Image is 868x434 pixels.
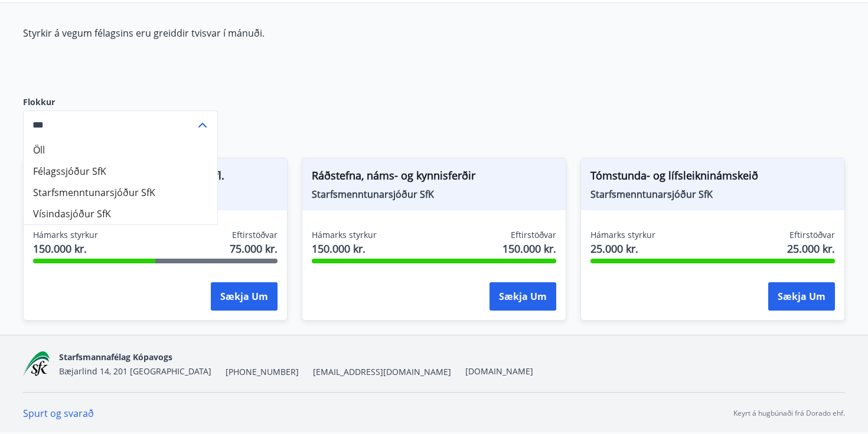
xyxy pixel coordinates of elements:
[23,96,218,108] label: Flokkur
[59,351,172,363] span: Starfsmannafélag Kópavogs
[232,229,278,241] span: Eftirstöðvar
[490,282,556,311] button: Sækja um
[511,229,556,241] span: Eftirstöðvar
[787,241,835,256] span: 25.000 kr.
[590,241,655,256] span: 25.000 kr.
[590,229,655,241] span: Hámarks styrkur
[24,182,217,203] li: Starfsmenntunarsjóður SfK
[24,161,217,182] li: Félagssjóður SfK
[33,241,98,256] span: 150.000 kr.
[312,241,377,256] span: 150.000 kr.
[312,188,556,201] span: Starfsmenntunarsjóður SfK
[23,27,580,40] p: Styrkir á vegum félagsins eru greiddir tvisvar í mánuði.
[590,168,835,188] span: Tómstunda- og lífsleikninámskeið
[59,366,211,377] span: Bæjarlind 14, 201 [GEOGRAPHIC_DATA]
[33,229,98,241] span: Hámarks styrkur
[502,241,556,256] span: 150.000 kr.
[23,351,50,377] img: x5MjQkxwhnYn6YREZUTEa9Q4KsBUeQdWGts9Dj4O.png
[23,407,94,420] a: Spurt og svarað
[24,203,217,224] li: Vísindasjóður SfK
[211,282,278,311] button: Sækja um
[789,229,835,241] span: Eftirstöðvar
[768,282,835,311] button: Sækja um
[465,366,533,377] a: [DOMAIN_NAME]
[312,229,377,241] span: Hámarks styrkur
[590,188,835,201] span: Starfsmenntunarsjóður SfK
[313,366,451,378] span: [EMAIL_ADDRESS][DOMAIN_NAME]
[226,366,299,378] span: [PHONE_NUMBER]
[733,408,845,419] p: Keyrt á hugbúnaði frá Dorado ehf.
[230,241,278,256] span: 75.000 kr.
[24,139,217,161] li: Öll
[312,168,556,188] span: Ráðstefna, náms- og kynnisferðir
